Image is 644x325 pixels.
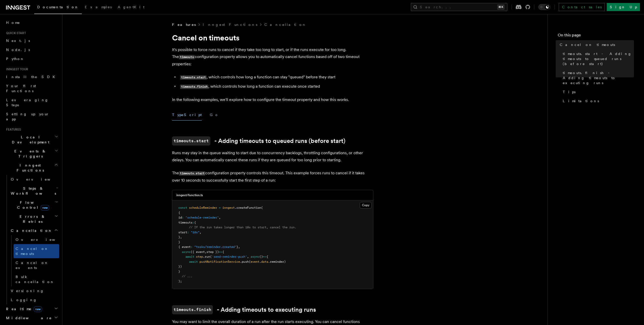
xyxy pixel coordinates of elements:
span: await [189,260,198,263]
span: Limitations [563,98,599,103]
span: }) [178,265,182,268]
span: id [178,216,182,219]
code: timeouts.start [180,75,207,80]
span: : [182,216,184,219]
span: timeouts.finish - Adding timeouts to executing runs [563,70,634,85]
span: { [266,255,268,258]
a: AgentKit [115,2,147,14]
button: Go [210,109,219,121]
span: async [251,255,259,258]
li: , which controls how long a function can stay "queued" before they start [179,74,373,81]
a: Cancel on timeouts [558,40,634,49]
a: Sign Up [607,3,640,11]
span: Events & Triggers [4,149,55,159]
span: Next.js [6,39,30,43]
span: inngest [222,206,235,209]
a: Bulk cancellation [14,272,59,286]
span: : [187,231,189,234]
span: .createFunction [235,206,261,209]
span: Home [6,20,20,25]
span: Node.js [6,48,30,52]
button: Inngest Functions [4,161,59,175]
p: In the following examples, we'll explore how to configure the timeout property and how this works. [172,96,373,103]
span: Setting up your app [6,112,49,121]
code: timeouts.start [172,136,210,145]
span: } [178,235,180,239]
span: pushNotificationService [199,260,240,263]
span: Your first Functions [6,84,36,93]
span: , [180,235,182,239]
span: step }) [207,250,219,254]
span: .push [240,260,249,263]
button: Local Development [4,133,59,147]
span: Leveraging Steps [6,98,49,107]
span: Inngest tour [4,67,28,71]
span: Cancel on timeouts [16,247,49,256]
span: timeouts [178,221,192,224]
span: , [199,231,201,234]
span: { event [178,245,191,249]
span: step [196,255,203,258]
span: { [178,211,180,214]
span: scheduleReminder [189,206,217,209]
span: Features [4,128,21,132]
span: "tasks/reminder.created" [194,245,236,249]
span: new [41,205,49,210]
span: Python [6,57,24,61]
span: event [251,260,259,263]
span: { [222,250,224,254]
span: () [259,255,263,258]
a: Inngest Functions [203,22,257,27]
a: Versioning [9,286,59,295]
span: => [263,255,266,258]
span: AgentKit [118,5,144,9]
span: } [178,240,180,244]
p: The configuration property controls this timeout. This example forces runs to cancel if it takes ... [172,170,373,184]
button: TypeScript [172,109,202,121]
code: timeouts.finish [180,85,208,89]
span: Middleware [4,315,52,320]
span: Cancel on events [16,261,49,270]
p: Runs may stay in the queue waiting to start due to concurrency backlogs, throttling configuration... [172,149,373,164]
a: Python [4,54,59,63]
span: Realtime [4,306,42,311]
code: timeouts [179,55,195,59]
span: await [185,255,194,258]
a: Cancellation [264,22,307,27]
span: = [219,206,221,209]
a: Contact sales [559,3,605,11]
a: timeouts.finish - Adding timeouts to executing runs [561,68,634,87]
a: Leveraging Steps [4,95,59,110]
a: Setting up your app [4,110,59,124]
span: Local Development [4,135,55,145]
span: Errors & Retries [9,214,55,224]
span: . [259,260,261,263]
a: Next.js [4,36,59,45]
a: Cancel on events [14,258,59,272]
code: timeouts.finish [172,305,213,314]
span: Overview [16,238,67,242]
h1: Cancel on timeouts [172,33,373,42]
span: Documentation [37,5,79,9]
span: new [34,306,42,312]
button: Steps & Workflows [9,184,59,198]
span: "10s" [191,231,199,234]
span: ({ event [191,250,205,254]
h3: inngest/function.ts [176,193,203,197]
span: Cancellation [9,228,52,233]
span: Inngest Functions [4,163,54,173]
span: "schedule-reminder" [185,216,219,219]
span: // If the run takes longer than 10s to start, cancel the run. [189,226,296,229]
a: timeouts.start- Adding timeouts to queued runs (before start) [172,136,345,145]
span: // ... [182,275,192,278]
span: , [247,255,249,258]
a: Tips [561,87,634,96]
span: ( [210,255,212,258]
button: Middleware [4,313,59,322]
span: } [236,245,238,249]
button: Copy [360,202,372,208]
span: ); [178,280,182,283]
span: const [178,206,187,209]
span: Tips [563,89,576,94]
a: Overview [14,235,59,244]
